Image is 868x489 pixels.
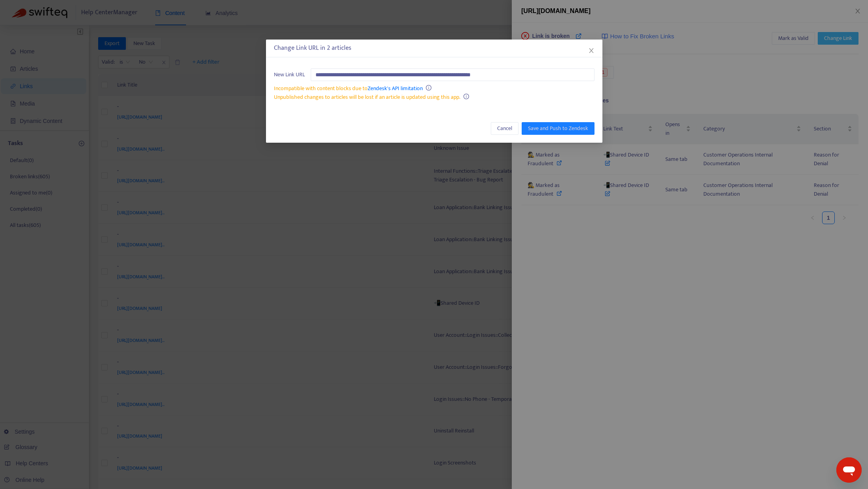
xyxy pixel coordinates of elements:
span: info-circle [463,94,469,99]
button: Save and Push to Zendesk [522,122,594,135]
span: info-circle [425,85,431,91]
button: Close [587,46,596,55]
span: close [588,47,594,54]
span: New Link URL [274,70,305,79]
span: Incompatible with content blocks due to [274,84,423,93]
span: Cancel [497,124,512,133]
iframe: Button to launch messaging window [836,457,862,483]
span: Unpublished changes to articles will be lost if an article is updated using this app. [274,93,460,102]
button: Cancel [491,122,519,135]
a: Zendesk's API limitation [368,84,423,93]
div: Change Link URL in 2 articles [274,43,594,53]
